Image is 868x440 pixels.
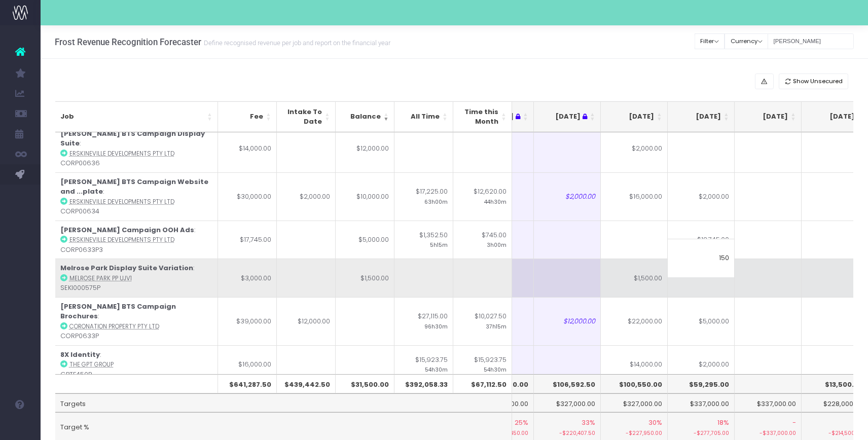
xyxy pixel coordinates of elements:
[793,77,843,86] span: Show Unsecured
[453,345,512,384] td: $15,923.75
[55,37,390,47] h3: Frost Revenue Recognition Forecaster
[648,418,662,428] span: 30%
[695,33,725,49] button: Filter
[60,263,193,273] strong: Melrose Park Display Suite Variation
[394,374,453,393] th: $392,058.33
[601,345,668,384] td: $14,000.00
[601,374,668,393] th: $100,550.00
[668,221,735,259] td: $12,745.00
[601,101,668,132] th: Sep 25: activate to sort column ascending
[484,197,507,206] small: 44h30m
[55,101,218,132] th: Job: activate to sort column ascending
[430,240,448,249] small: 5h15m
[673,428,729,437] small: -$277,705.00
[69,322,159,331] abbr: Coronation Property Pty Ltd
[424,321,448,331] small: 96h30m
[60,225,194,235] strong: [PERSON_NAME] Campaign OOH Ads
[534,101,601,132] th: Aug 25 : activate to sort column ascending
[218,125,277,172] td: $14,000.00
[336,259,394,297] td: $1,500.00
[218,172,277,221] td: $30,000.00
[668,101,735,132] th: Oct 25: activate to sort column ascending
[582,418,595,428] span: 33%
[601,393,668,413] td: $327,000.00
[55,172,218,221] td: : CORP00634
[487,240,507,249] small: 3h00m
[453,101,512,132] th: Time this Month: activate to sort column ascending
[336,101,394,132] th: Balance: activate to sort column ascending
[218,297,277,345] td: $39,000.00
[60,129,205,149] strong: [PERSON_NAME] BTS Campaign Display Suite
[792,418,796,428] span: -
[60,177,208,197] strong: [PERSON_NAME] BTS Campaign Website and ...plate
[768,33,854,49] input: Search...
[601,172,668,221] td: $16,000.00
[218,259,277,297] td: $3,000.00
[394,172,453,221] td: $17,225.00
[201,37,390,47] small: Define recognised revenue per job and report on the financial year
[486,321,507,331] small: 37h15m
[515,418,528,428] span: 25%
[55,393,512,413] td: Targets
[394,221,453,259] td: $1,352.50
[740,428,796,437] small: -$337,000.00
[55,125,218,172] td: : CORP00636
[668,345,735,384] td: $2,000.00
[218,374,277,393] th: $641,287.50
[13,420,28,435] img: images/default_profile_image.png
[534,374,601,393] th: $106,592.50
[453,297,512,345] td: $10,027.50
[453,374,512,393] th: $67,112.50
[69,198,174,206] abbr: Erskineville Developments Pty Ltd
[425,364,448,374] small: 54h30m
[394,297,453,345] td: $27,115.00
[601,125,668,172] td: $2,000.00
[336,374,394,393] th: $31,500.00
[60,350,100,359] strong: 8X Identity
[735,393,802,413] td: $337,000.00
[277,297,336,345] td: $12,000.00
[779,74,849,89] button: Show Unsecured
[218,221,277,259] td: $17,745.00
[453,172,512,221] td: $12,620.00
[55,345,218,384] td: : GPTF450P
[668,393,735,413] td: $337,000.00
[853,418,863,428] span: 6%
[534,297,601,345] td: $12,000.00
[336,125,394,172] td: $12,000.00
[725,33,768,49] button: Currency
[534,172,601,221] td: $2,000.00
[735,101,802,132] th: Nov 25: activate to sort column ascending
[277,172,336,221] td: $2,000.00
[394,345,453,384] td: $15,923.75
[69,274,132,282] abbr: Melrose Park PP UJV1
[668,297,735,345] td: $5,000.00
[218,101,277,132] th: Fee: activate to sort column ascending
[218,345,277,384] td: $16,000.00
[277,101,336,132] th: Intake To Date: activate to sort column ascending
[606,428,662,437] small: -$227,950.00
[336,221,394,259] td: $5,000.00
[277,374,336,393] th: $439,442.50
[717,418,729,428] span: 18%
[424,197,448,206] small: 63h00m
[601,259,668,297] td: $1,500.00
[668,374,735,393] th: $59,295.00
[55,221,218,259] td: : CORP0633P3
[601,297,668,345] td: $22,000.00
[69,150,174,158] abbr: Erskineville Developments Pty Ltd
[668,172,735,221] td: $2,000.00
[453,221,512,259] td: $745.00
[534,393,601,413] td: $327,000.00
[55,259,218,297] td: : SEKI000575P
[69,236,174,244] abbr: Erskineville Developments Pty Ltd
[807,428,863,437] small: -$214,500.00
[60,302,176,321] strong: [PERSON_NAME] BTS Campaign Brochures
[69,360,114,369] abbr: The GPT Group
[55,297,218,345] td: : CORP0633P
[539,428,595,437] small: -$220,407.50
[394,101,453,132] th: All Time: activate to sort column ascending
[484,364,507,374] small: 54h30m
[336,172,394,221] td: $10,000.00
